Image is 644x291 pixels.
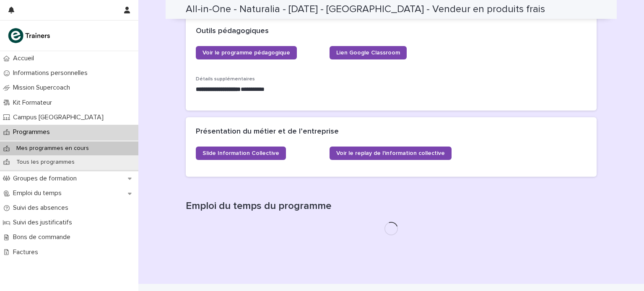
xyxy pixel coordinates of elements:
[330,46,407,59] a: Lien Google Classroom
[196,127,339,136] h2: Présentation du métier et de l’entreprise
[10,69,94,77] p: Informations personnelles
[10,233,77,241] p: Bons de commande
[10,204,75,212] p: Suivi des absences
[336,150,445,156] span: Voir le replay de l'information collective
[196,27,269,36] h2: Outils pédagogiques
[10,128,57,136] p: Programmes
[336,50,400,56] span: Lien Google Classroom
[7,27,53,44] img: K0CqGN7SDeD6s4JG8KQk
[10,159,81,166] p: Tous les programmes
[10,248,45,256] p: Factures
[186,200,597,212] h1: Emploi du temps du programme
[10,99,59,107] p: Kit Formateur
[196,77,255,82] span: Détails supplémentaires
[10,219,79,227] p: Suivi des justificatifs
[196,147,286,160] a: Slide Information Collective
[10,145,96,152] p: Mes programmes en cours
[330,147,452,160] a: Voir le replay de l'information collective
[10,84,77,92] p: Mission Supercoach
[10,175,83,183] p: Groupes de formation
[203,150,279,156] span: Slide Information Collective
[203,50,290,56] span: Voir le programme pédagogique
[186,3,545,15] h2: All-in-One - Naturalia - [DATE] - [GEOGRAPHIC_DATA] - Vendeur en produits frais
[10,189,68,197] p: Emploi du temps
[196,46,297,59] a: Voir le programme pédagogique
[10,113,110,121] p: Campus [GEOGRAPHIC_DATA]
[10,54,41,62] p: Accueil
